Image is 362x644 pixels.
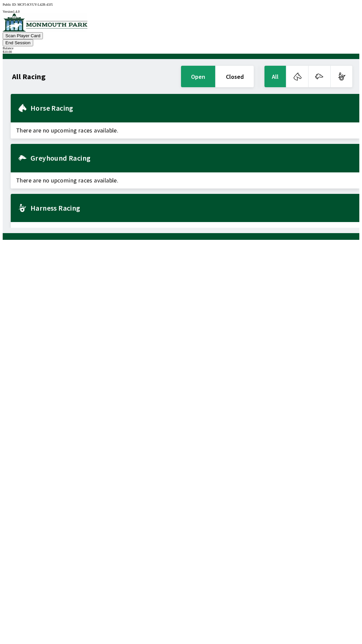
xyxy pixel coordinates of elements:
[31,205,354,211] h2: Harness Racing
[11,222,359,238] span: There are no upcoming races available.
[264,66,286,87] button: All
[216,66,254,87] button: closed
[12,74,46,79] h1: All Racing
[11,172,359,189] span: There are no upcoming races available.
[181,66,215,87] button: open
[3,50,359,54] div: $ 10.00
[3,39,33,46] button: End Session
[11,122,359,139] span: There are no upcoming races available.
[3,46,359,50] div: Balance
[3,3,359,6] div: Public ID:
[17,3,53,6] span: MCF5-KYUY-L42R-43J5
[3,13,87,32] img: venue logo
[31,105,354,111] h2: Horse Racing
[31,155,354,161] h2: Greyhound Racing
[3,32,43,39] button: Scan Player Card
[3,10,359,13] div: Version 1.4.0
